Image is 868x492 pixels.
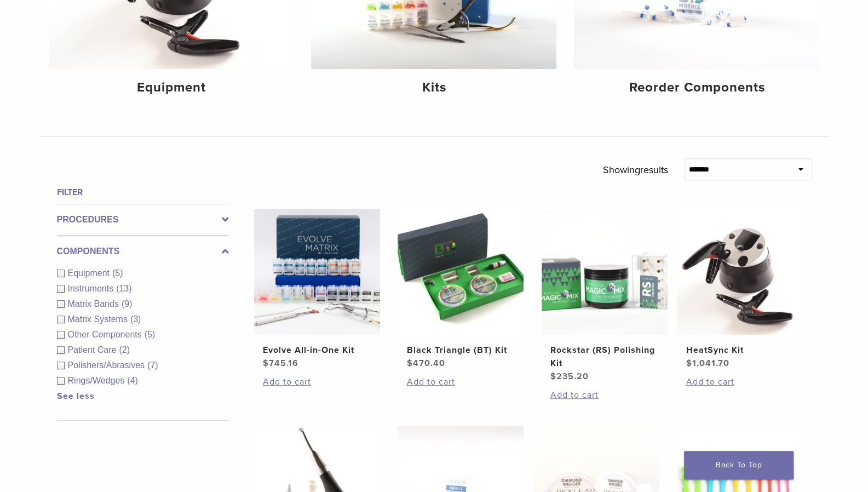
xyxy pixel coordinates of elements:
bdi: 1,041.70 [686,358,729,369]
a: Rockstar (RS) Polishing KitRockstar (RS) Polishing Kit $235.20 [541,209,669,383]
span: (2) [119,345,130,354]
span: Instruments [68,284,117,293]
bdi: 470.40 [406,358,445,369]
a: Add to cart: “HeatSync Kit” [686,375,794,388]
label: Procedures [57,213,229,226]
span: (5) [112,268,123,278]
span: (4) [127,376,138,385]
span: Matrix Systems [68,314,130,324]
span: $ [550,371,556,382]
span: Rings/Wedges [68,376,128,385]
a: Add to cart: “Black Triangle (BT) Kit” [406,375,515,388]
img: Evolve All-in-One Kit [254,209,380,335]
h4: Filter [57,186,229,199]
span: $ [406,358,412,369]
img: HeatSync Kit [677,209,803,335]
img: Rockstar (RS) Polishing Kit [542,209,668,335]
h4: Reorder Components [583,78,810,98]
span: Polishers/Abrasives [68,361,148,370]
img: Black Triangle (BT) Kit [398,209,524,335]
h4: Equipment [58,78,285,98]
span: Patient Care [68,345,119,354]
span: $ [686,358,692,369]
h2: Black Triangle (BT) Kit [406,344,515,357]
label: Components [57,245,229,258]
span: Matrix Bands [68,299,122,308]
span: (5) [145,330,156,339]
h2: HeatSync Kit [686,344,794,357]
span: $ [263,358,269,369]
bdi: 235.20 [550,371,589,382]
span: (9) [122,299,133,308]
span: Other Components [68,330,145,339]
a: Add to cart: “Evolve All-in-One Kit” [263,375,371,388]
p: Showing results [603,158,668,181]
bdi: 745.16 [263,358,298,369]
span: Equipment [68,268,113,278]
a: Evolve All-in-One KitEvolve All-in-One Kit $745.16 [254,209,381,370]
a: Back To Top [684,451,794,479]
h4: Kits [320,78,548,98]
a: Add to cart: “Rockstar (RS) Polishing Kit” [550,388,659,402]
a: Black Triangle (BT) KitBlack Triangle (BT) Kit $470.40 [397,209,525,370]
span: (13) [116,284,131,293]
h2: Rockstar (RS) Polishing Kit [550,344,659,370]
a: See less [57,391,95,402]
span: (3) [130,314,141,324]
h2: Evolve All-in-One Kit [263,344,371,357]
a: HeatSync KitHeatSync Kit $1,041.70 [676,209,804,370]
span: (7) [147,361,158,370]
